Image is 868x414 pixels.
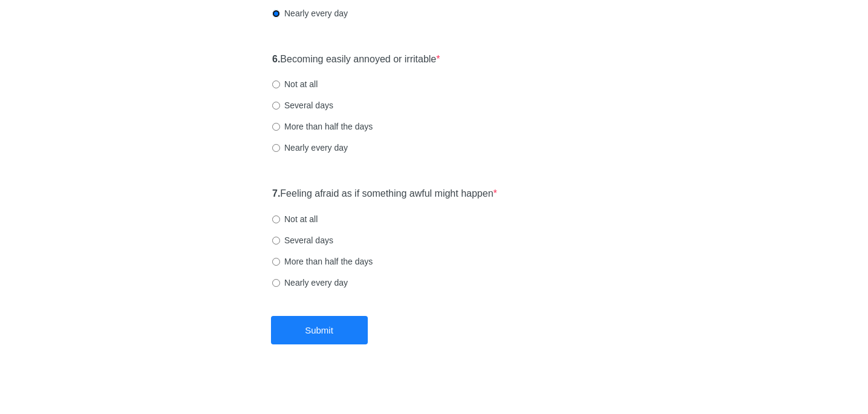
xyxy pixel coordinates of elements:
button: Submit [271,316,368,344]
strong: 6. [272,54,280,64]
label: Nearly every day [272,277,348,289]
label: Not at all [272,213,318,225]
input: Nearly every day [272,10,280,18]
label: Not at all [272,78,318,90]
input: Several days [272,237,280,245]
label: Becoming easily annoyed or irritable [272,53,440,67]
label: Several days [272,99,333,111]
input: Nearly every day [272,144,280,152]
label: More than half the days [272,120,373,133]
input: More than half the days [272,123,280,131]
input: More than half the days [272,258,280,266]
label: Nearly every day [272,142,348,154]
input: Several days [272,102,280,110]
input: Not at all [272,80,280,88]
label: More than half the days [272,255,373,268]
input: Not at all [272,215,280,223]
label: Nearly every day [272,7,348,19]
label: Feeling afraid as if something awful might happen [272,187,497,201]
input: Nearly every day [272,279,280,287]
label: Several days [272,234,333,246]
strong: 7. [272,188,280,199]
